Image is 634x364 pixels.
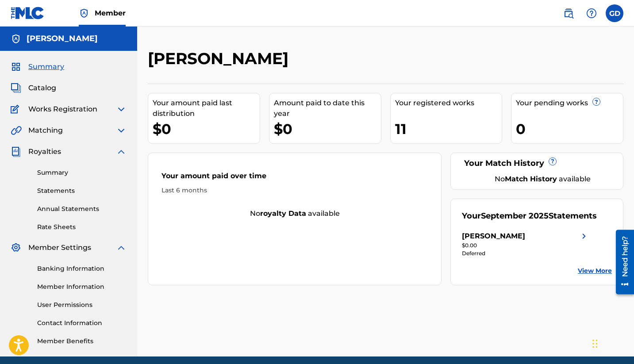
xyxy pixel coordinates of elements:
[37,222,127,232] a: Rate Sheets
[37,264,127,273] a: Banking Information
[11,7,45,19] img: MLC Logo
[462,157,612,169] div: Your Match History
[27,34,98,44] h5: Gwheen Daniels
[11,83,21,93] img: Catalog
[28,242,91,253] span: Member Settings
[260,209,306,218] strong: royalty data
[37,318,127,328] a: Contact Information
[116,146,127,157] img: expand
[116,242,127,253] img: expand
[148,208,441,219] div: No available
[578,266,612,276] a: View More
[28,104,97,115] span: Works Registration
[549,158,556,165] span: ?
[11,242,21,253] img: Member Settings
[462,210,597,222] div: Your Statements
[590,322,634,364] iframe: Chat Widget
[593,98,600,105] span: ?
[28,83,56,93] span: Catalog
[563,8,574,19] img: search
[37,282,127,291] a: Member Information
[28,125,63,136] span: Matching
[161,186,428,195] div: Last 6 months
[395,119,502,139] div: 11
[579,231,589,241] img: right chevron icon
[606,4,623,22] div: User Menu
[37,300,127,310] a: User Permissions
[11,104,22,115] img: Works Registration
[11,61,64,72] a: SummarySummary
[586,8,597,19] img: help
[11,34,21,44] img: Accounts
[11,61,21,72] img: Summary
[11,146,21,157] img: Royalties
[28,61,64,72] span: Summary
[28,146,61,157] span: Royalties
[462,249,589,257] div: Deferred
[37,186,127,195] a: Statements
[95,8,126,18] span: Member
[37,204,127,214] a: Annual Statements
[462,231,525,241] div: [PERSON_NAME]
[505,175,557,183] strong: Match History
[153,119,260,139] div: $0
[161,171,428,186] div: Your amount paid over time
[583,4,600,22] div: Help
[473,174,612,184] div: No available
[516,98,623,108] div: Your pending works
[37,168,127,177] a: Summary
[462,241,589,249] div: $0.00
[609,214,634,310] iframe: Resource Center
[462,231,589,257] a: [PERSON_NAME]right chevron icon$0.00Deferred
[516,119,623,139] div: 0
[395,98,502,108] div: Your registered works
[592,330,598,357] div: Drag
[274,98,381,119] div: Amount paid to date this year
[11,125,22,136] img: Matching
[116,104,127,115] img: expand
[11,83,56,93] a: CatalogCatalog
[79,8,89,19] img: Top Rightsholder
[560,4,577,22] a: Public Search
[116,125,127,136] img: expand
[153,98,260,119] div: Your amount paid last distribution
[481,211,549,221] span: September 2025
[37,337,127,346] a: Member Benefits
[274,119,381,139] div: $0
[148,49,293,69] h2: [PERSON_NAME]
